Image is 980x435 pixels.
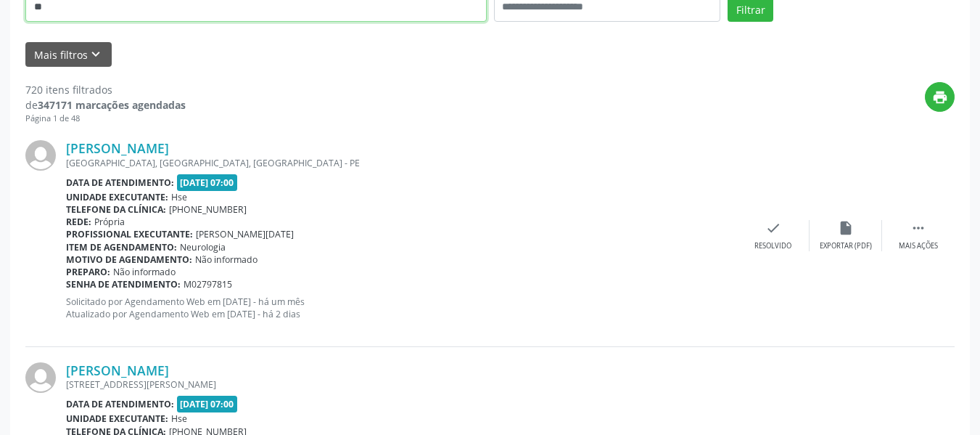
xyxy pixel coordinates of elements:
[838,220,854,236] i: insert_drive_file
[66,191,168,203] b: Unidade executante:
[177,396,238,412] span: [DATE] 07:00
[25,42,112,68] button: Mais filtroskeyboard_arrow_down
[195,253,258,266] span: Não informado
[66,253,192,266] b: Motivo de agendamento:
[196,228,294,240] span: [PERSON_NAME][DATE]
[66,216,91,228] b: Rede:
[820,241,872,251] div: Exportar (PDF)
[66,378,737,391] div: [STREET_ADDRESS][PERSON_NAME]
[66,228,193,240] b: Profissional executante:
[66,362,169,378] a: [PERSON_NAME]
[25,113,186,125] div: Página 1 de 48
[899,241,938,251] div: Mais ações
[66,398,174,410] b: Data de atendimento:
[171,191,187,203] span: Hse
[66,296,737,320] p: Solicitado por Agendamento Web em [DATE] - há um mês Atualizado por Agendamento Web em [DATE] - h...
[94,216,125,228] span: Própria
[171,412,187,425] span: Hse
[169,203,247,216] span: [PHONE_NUMBER]
[25,140,56,171] img: img
[66,140,169,156] a: [PERSON_NAME]
[177,174,238,191] span: [DATE] 07:00
[66,176,174,189] b: Data de atendimento:
[88,46,104,62] i: keyboard_arrow_down
[932,89,948,105] i: print
[180,241,226,253] span: Neurologia
[910,220,926,236] i: 
[66,241,177,253] b: Item de agendamento:
[25,362,56,393] img: img
[66,266,110,278] b: Preparo:
[925,82,955,112] button: print
[184,278,232,290] span: M02797815
[66,278,181,290] b: Senha de atendimento:
[754,241,791,251] div: Resolvido
[66,157,737,169] div: [GEOGRAPHIC_DATA], [GEOGRAPHIC_DATA], [GEOGRAPHIC_DATA] - PE
[38,98,186,112] strong: 347171 marcações agendadas
[113,266,176,278] span: Não informado
[25,97,186,113] div: de
[66,412,168,425] b: Unidade executante:
[66,203,166,216] b: Telefone da clínica:
[25,82,186,97] div: 720 itens filtrados
[765,220,781,236] i: check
